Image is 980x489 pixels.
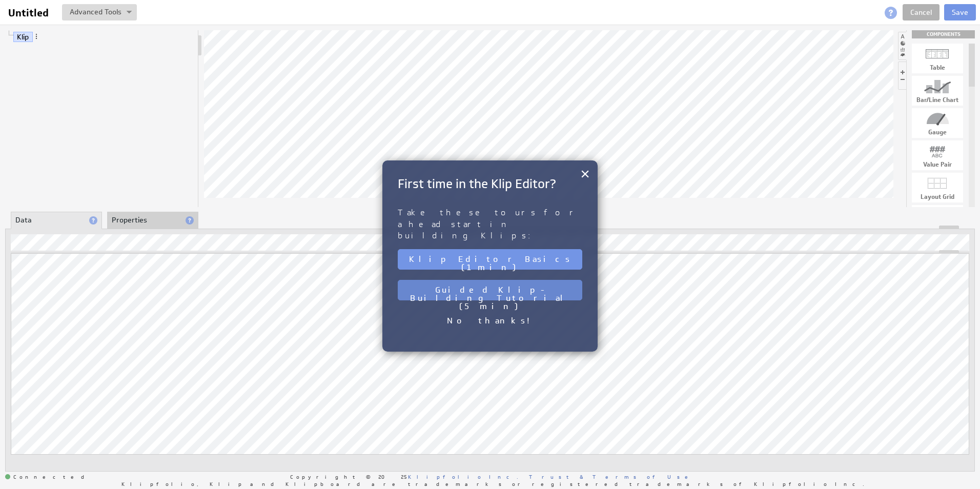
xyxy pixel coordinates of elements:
[912,129,963,135] div: Gauge
[13,32,33,42] a: Klip
[398,176,582,192] h2: First time in the Klip Editor?
[898,32,907,60] li: Hide or show the component palette
[912,30,975,38] div: Drag & drop components onto the workspace
[107,212,198,229] li: Properties
[944,4,976,21] button: Save
[398,207,582,241] p: Take these tours for a head start in building Klips:
[290,474,518,479] span: Copyright © 2025
[912,194,963,200] div: Layout Grid
[580,164,590,184] button: Close
[529,473,695,480] a: Trust & Terms of Use
[912,65,963,71] div: Table
[912,97,963,103] div: Bar/Line Chart
[912,161,963,168] div: Value Pair
[4,4,56,22] input: Untitled
[127,11,132,15] img: button-savedrop.png
[903,4,940,21] a: Cancel
[33,33,40,40] span: More actions
[398,280,582,300] button: Guided Klip-Building Tutorial (5 min)
[121,481,864,486] span: Klipfolio, Klip and Klipboard are trademarks or registered trademarks of Klipfolio Inc.
[398,249,582,270] button: Klip Editor Basics (1 min)
[408,473,518,480] a: Klipfolio Inc.
[898,62,906,90] li: Hide or show the component controls palette
[11,212,102,229] li: Data
[5,474,90,480] span: Connected: ID: dpnc-23 Online: true
[398,311,582,331] button: No thanks!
